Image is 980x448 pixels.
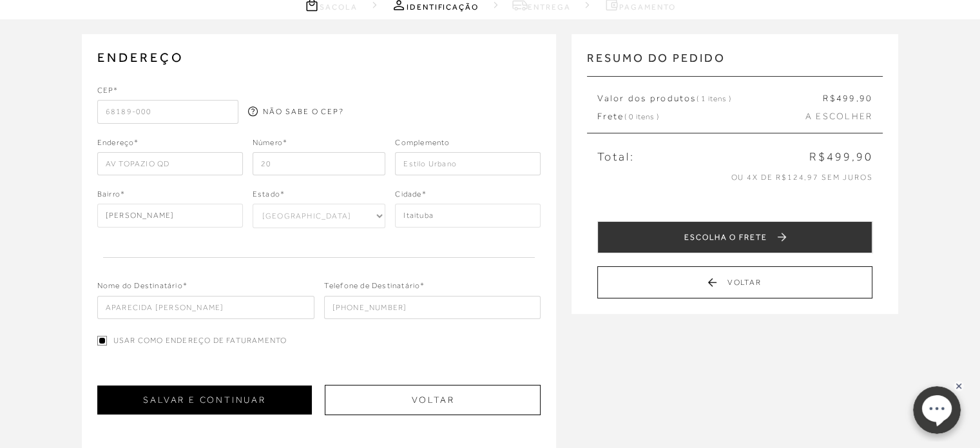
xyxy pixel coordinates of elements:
[597,92,731,105] span: Valor dos produtos
[597,149,634,165] span: Total:
[113,335,287,346] span: Usar como endereço de faturamento
[597,110,658,123] span: Frete
[324,280,425,295] span: Telefone de Destinatário*
[97,188,125,204] span: Bairro*
[395,188,426,204] span: Cidade*
[97,152,243,175] input: Rua, Logradouro, Avenida, etc
[97,137,139,152] span: Endereço*
[587,50,883,76] h2: RESUMO DO PEDIDO
[395,152,541,175] input: Ex: bloco, apartamento, etc
[97,336,107,346] input: Usar como endereço de faturamento
[805,110,872,123] span: A ESCOLHER
[624,112,658,121] span: ( 0 itens )
[97,100,239,123] input: _ _ _ _ _- _ _ _
[97,385,312,414] button: SALVAR E CONTINUAR
[697,94,731,103] span: ( 1 itens )
[597,221,872,253] button: ESCOLHA O FRETE
[836,93,856,103] span: 499
[597,266,872,298] button: Voltar
[823,93,836,103] span: R$
[97,50,541,65] h2: ENDEREÇO
[324,296,541,319] input: ( )
[253,188,285,204] span: Estado*
[395,137,450,152] span: Complemento
[253,137,287,152] span: Número*
[248,106,344,117] a: NÃO SABE O CEP?
[809,149,872,165] span: R$499,90
[856,93,873,103] span: ,90
[325,385,541,415] button: Voltar
[97,280,187,295] span: Nome do Destinatário*
[731,173,872,182] span: ou 4x de R$124,97 sem juros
